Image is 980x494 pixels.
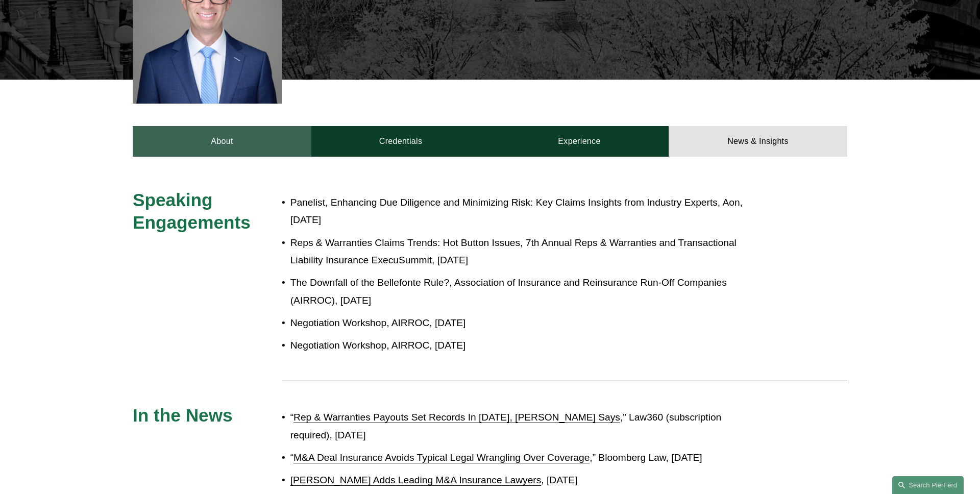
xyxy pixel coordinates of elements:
span: In the News [133,405,233,425]
p: Reps & Warranties Claims Trends: Hot Button Issues, 7th Annual Reps & Warranties and Transactiona... [290,234,758,269]
a: [PERSON_NAME] Adds Leading M&A Insurance Lawyers [290,475,542,485]
a: Credentials [311,126,490,157]
a: News & Insights [669,126,847,157]
a: M&A Deal Insurance Avoids Typical Legal Wrangling Over Coverage [293,452,590,463]
p: “ ,” Bloomberg Law, [DATE] [290,449,758,467]
a: Experience [490,126,669,157]
span: Speaking Engagements [133,190,251,232]
p: Negotiation Workshop, AIRROC, [DATE] [290,314,758,332]
p: Negotiation Workshop, AIRROC, [DATE] [290,337,758,355]
p: Panelist, Enhancing Due Diligence and Minimizing Risk: Key Claims Insights from Industry Experts,... [290,194,758,229]
a: Rep & Warranties Payouts Set Records In [DATE], [PERSON_NAME] Says [293,412,620,423]
p: “ ,” Law360 (subscription required), [DATE] [290,409,758,444]
p: The Downfall of the Bellefonte Rule?, Association of Insurance and Reinsurance Run-Off Companies ... [290,274,758,309]
p: , [DATE] [290,472,758,489]
a: Search this site [892,476,964,494]
a: About [133,126,311,157]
